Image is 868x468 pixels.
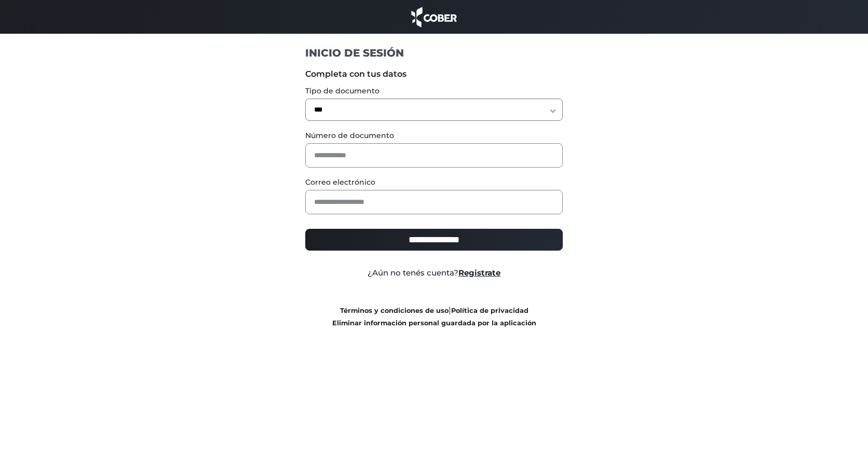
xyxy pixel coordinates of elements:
[305,86,563,97] label: Tipo de documento
[458,268,500,278] a: Registrate
[409,5,459,29] img: cober_marca.png
[297,304,571,329] div: |
[297,267,571,279] div: ¿Aún no tenés cuenta?
[340,307,449,314] a: Términos y condiciones de uso
[332,319,536,327] a: Eliminar información personal guardada por la aplicación
[305,130,563,141] label: Número de documento
[305,46,563,60] h1: INICIO DE SESIÓN
[305,68,563,80] label: Completa con tus datos
[305,177,563,188] label: Correo electrónico
[451,307,528,314] a: Política de privacidad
